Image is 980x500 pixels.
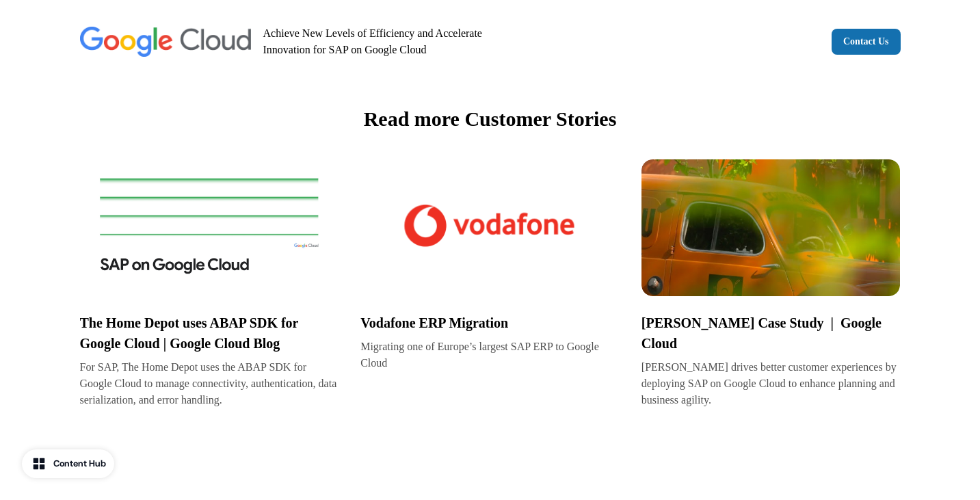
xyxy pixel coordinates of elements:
button: Content Hub [22,449,114,478]
p: Vodafone ERP Migration [360,313,620,333]
a: Contact Us [832,29,901,55]
div: Content Hub [53,457,106,471]
p: For SAP, The Home Depot uses the ABAP SDK for Google Cloud to manage connectivity, authentication... [80,359,339,408]
p: [PERSON_NAME] Case Study | Google Cloud [641,313,901,354]
p: [PERSON_NAME] drives better customer experiences by deploying SAP on Google Cloud to enhance plan... [641,359,901,408]
strong: Read more Customer Stories [364,107,617,130]
p: Migrating one of Europe’s largest SAP ERP to Google Cloud [360,339,620,371]
p: Achieve New Levels of Efficiency and Accelerate Innovation for SAP on Google Cloud [263,25,504,58]
p: The Home Depot uses ABAP SDK for Google Cloud | Google Cloud Blog [80,313,339,354]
